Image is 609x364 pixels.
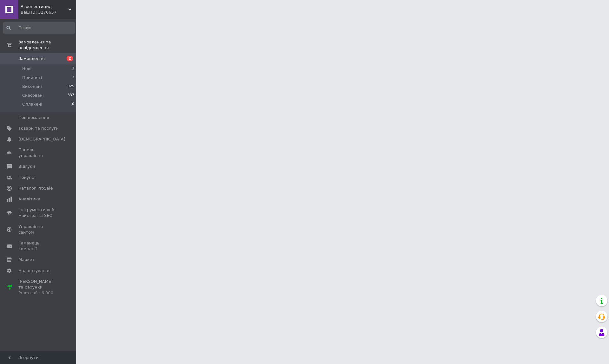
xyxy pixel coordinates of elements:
span: Каталог ProSale [18,185,53,191]
input: Пошук [3,22,75,34]
span: 0 [72,101,74,107]
span: Повідомлення [18,115,49,120]
span: Панель управління [18,147,59,159]
span: 337 [68,93,74,98]
span: Замовлення та повідомлення [18,39,76,51]
span: Прийняті [22,75,42,81]
span: Виконані [22,84,42,89]
span: Замовлення [18,56,45,62]
span: Покупці [18,175,36,180]
span: Товари та послуги [18,126,59,131]
span: Інструменти веб-майстра та SEO [18,207,59,218]
span: 3 [72,75,74,81]
span: 2 [67,56,73,61]
span: 3 [72,66,74,72]
span: Відгуки [18,164,35,169]
span: Аналітика [18,196,40,202]
span: Управління сайтом [18,224,59,235]
span: Налаштування [18,268,51,274]
span: Агропестицид [21,4,68,10]
div: Prom сайт 6 000 [18,290,59,296]
span: Нові [22,66,31,72]
span: Оплачені [22,101,42,107]
span: Маркет [18,257,35,263]
div: Ваш ID: 3270657 [21,10,76,15]
span: Скасовані [22,93,44,98]
span: [DEMOGRAPHIC_DATA] [18,136,65,142]
span: [PERSON_NAME] та рахунки [18,279,59,296]
span: Гаманець компанії [18,240,59,252]
span: 925 [68,84,74,89]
